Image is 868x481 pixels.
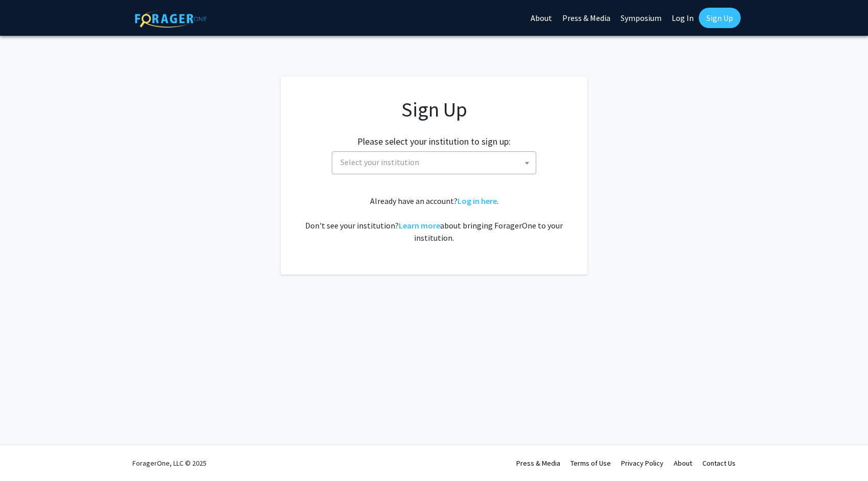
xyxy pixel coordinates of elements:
[399,220,440,231] a: Learn more about bringing ForagerOne to your institution
[516,459,560,468] a: Press & Media
[332,151,536,174] span: Select your institution
[458,196,497,206] a: Log in here
[132,445,207,481] div: ForagerOne, LLC © 2025
[340,157,419,167] span: Select your institution
[357,136,511,147] h2: Please select your institution to sign up:
[301,195,567,244] div: Already have an account? . Don't see your institution? about bringing ForagerOne to your institut...
[621,459,664,468] a: Privacy Policy
[570,459,611,468] a: Terms of Use
[702,459,736,468] a: Contact Us
[699,8,741,28] a: Sign Up
[301,97,567,122] h1: Sign Up
[135,10,207,28] img: ForagerOne Logo
[336,152,536,173] span: Select your institution
[674,459,692,468] a: About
